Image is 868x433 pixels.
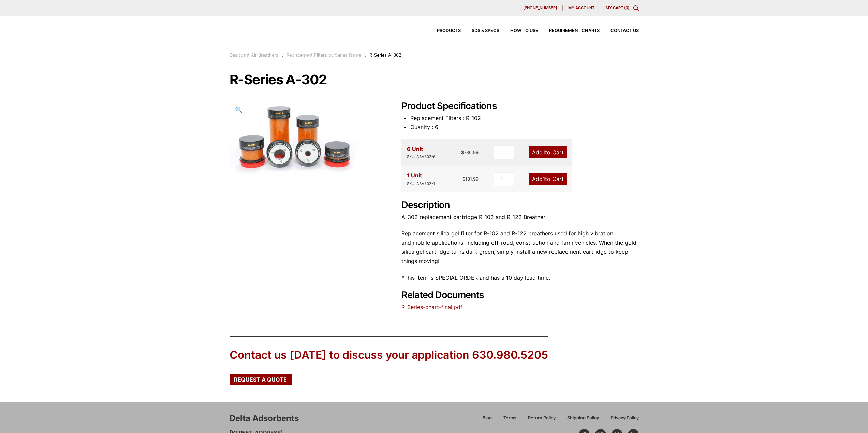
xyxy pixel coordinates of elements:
div: Toggle Modal Content [633,5,639,11]
span: Request a Quote [234,377,287,382]
a: Return Policy [522,414,561,426]
span: My account [568,6,594,10]
p: Replacement silica gel filter for R-102 and R-122 breathers used for high vibration and mobile ap... [401,229,639,266]
span: Terms [503,416,516,420]
span: How to Use [510,29,538,33]
div: 6 Unit [407,144,436,160]
bdi: 786.99 [461,150,479,155]
a: Desiccant Air Breathers [230,52,278,58]
div: 1 Unit [407,171,435,187]
h2: Product Specifications [401,100,639,112]
a: Requirement Charts [538,29,600,33]
span: Requirement Charts [549,29,600,33]
div: Contact us [DATE] to discuss your application 630.980.5205 [230,347,548,363]
span: Products [437,29,461,33]
a: Privacy Policy [605,414,639,426]
a: My account [563,5,600,11]
a: [PHONE_NUMBER] [518,5,563,11]
a: Replacement Filters by Series Name [286,52,361,58]
a: Shipping Policy [561,414,605,426]
h2: Description [401,200,639,211]
a: SDS & SPECS [461,29,499,33]
span: Privacy Policy [610,416,639,420]
span: $ [462,176,465,182]
span: [PHONE_NUMBER] [523,6,557,10]
div: Delta Adsorbents [230,413,299,424]
bdi: 131.99 [462,176,479,182]
a: Terms [498,414,522,426]
span: 1 [543,149,545,156]
a: Add1to Cart [529,146,567,158]
span: Return Policy [528,416,556,420]
span: SDS & SPECS [472,29,499,33]
img: R-Series A-302 [230,100,359,181]
h1: R-Series A-302 [230,73,639,87]
a: R-Series-chart-final.pdf [401,304,462,310]
a: Products [426,29,461,33]
span: Blog [483,416,492,420]
a: Request a Quote [230,374,292,385]
span: R-Series A-302 [369,52,401,58]
a: Blog [477,414,498,426]
p: A-302 replacement cartridge R-102 and R-122 Breather [401,213,639,222]
a: My Cart (0) [606,5,629,10]
span: : [282,52,283,58]
p: *This item is SPECIAL ORDER and has a 10 day lead time. [401,273,639,282]
li: Replacement Filters : R-102 [410,113,639,123]
li: Quanity : 6 [410,123,639,132]
span: : [365,52,366,58]
span: 🔍 [235,106,243,113]
span: 0 [626,5,628,10]
a: Add1to Cart [529,173,567,185]
span: Shipping Policy [567,416,599,420]
span: 1 [543,175,545,182]
div: SKU: ABA302-1 [407,181,435,187]
a: View full-screen image gallery [230,100,248,119]
a: How to Use [499,29,538,33]
a: Contact Us [600,29,639,33]
span: $ [461,150,464,155]
img: Delta Adsorbents [230,22,332,35]
span: Contact Us [610,29,639,33]
div: SKU: ABA302-6 [407,154,436,160]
